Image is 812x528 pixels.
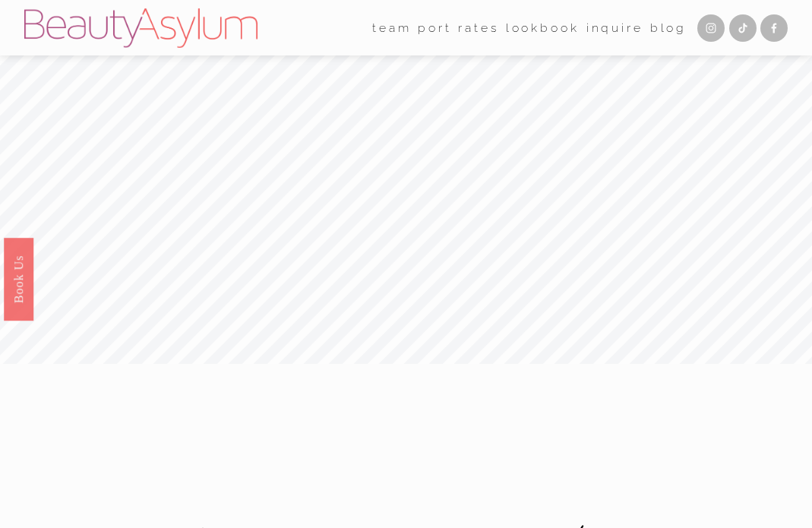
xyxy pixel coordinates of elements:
[458,16,499,40] a: Rates
[372,17,412,39] span: team
[506,16,580,40] a: Lookbook
[586,16,644,40] a: Inquire
[418,16,452,40] a: port
[760,14,788,42] a: Facebook
[650,16,687,40] a: Blog
[24,8,258,48] img: Beauty Asylum | Bridal Hair &amp; Makeup Charlotte &amp; Atlanta
[372,16,412,40] a: folder dropdown
[4,237,33,320] a: Book Us
[697,14,725,42] a: Instagram
[729,14,757,42] a: TikTok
